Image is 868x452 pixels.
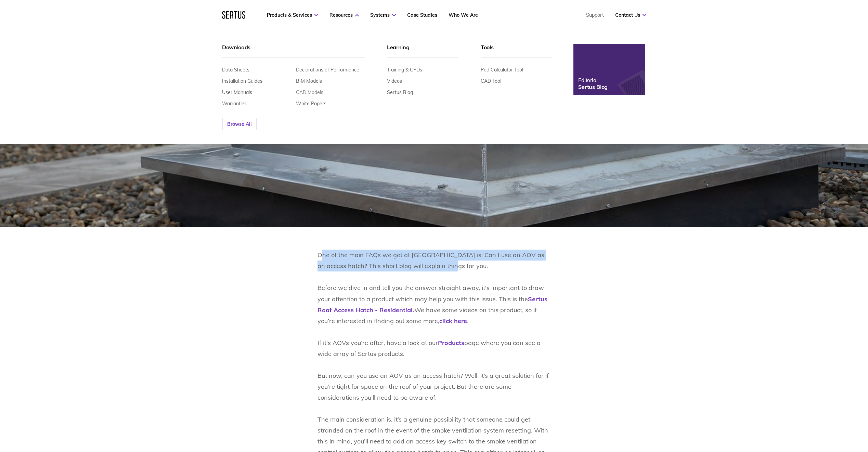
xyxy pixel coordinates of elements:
a: Browse All [222,118,257,130]
a: Products [438,339,464,347]
a: Data Sheets [222,67,249,73]
div: Tools [481,44,552,58]
a: Contact Us [615,12,646,18]
div: Editorial [578,77,608,83]
a: CAD Tool [481,78,501,84]
a: BIM Models [296,78,322,84]
a: Sertus Blog [387,89,413,95]
a: CAD Models [296,89,323,95]
a: Case Studies [407,12,437,18]
div: Sertus Blog [578,83,608,90]
a: Warranties [222,101,247,107]
a: Support [586,12,604,18]
a: Training & CPDs [387,67,422,73]
a: Systems [370,12,396,18]
a: Installation Guides [222,78,262,84]
a: Sertus Roof Access Hatch - Residential. [318,295,547,314]
a: Pod Calculator Tool [481,67,523,73]
a: Declarations of Performance [296,67,359,73]
div: Learning [387,44,458,58]
a: Videos [387,78,402,84]
a: Who We Are [449,12,478,18]
a: click here [439,317,467,325]
a: Products & Services [267,12,318,18]
iframe: Chat Widget [745,373,868,452]
a: EditorialSertus Blog [573,44,645,95]
a: White Papers [296,101,326,107]
a: User Manuals [222,89,252,95]
a: Resources [329,12,359,18]
div: Downloads [222,44,365,58]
